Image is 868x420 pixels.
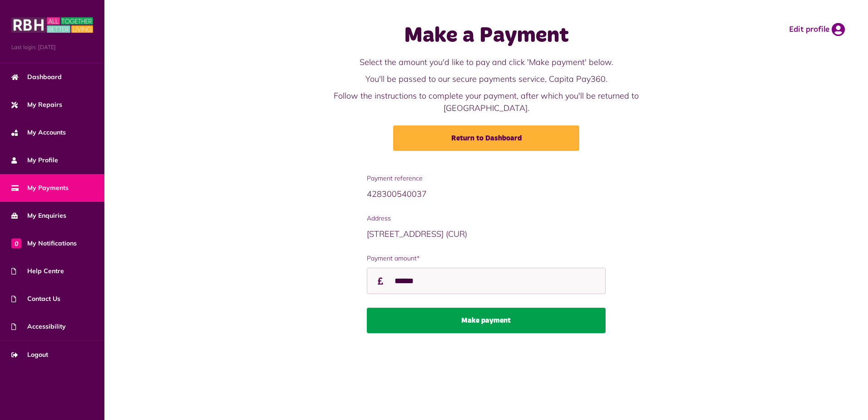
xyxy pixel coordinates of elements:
[367,308,606,333] button: Make payment
[11,128,66,137] span: My Accounts
[305,73,668,85] p: You'll be passed to our secure payments service, Capita Pay360.
[11,322,66,331] span: Accessibility
[11,266,64,276] span: Help Centre
[11,350,48,360] span: Logout
[11,72,62,82] span: Dashboard
[11,294,60,304] span: Contact Us
[11,211,66,220] span: My Enquiries
[11,238,21,248] span: 0
[305,23,668,49] h1: Make a Payment
[367,214,606,223] span: Address
[367,254,606,263] label: Payment amount*
[367,229,467,239] span: [STREET_ADDRESS] (CUR)
[393,125,579,151] a: Return to Dashboard
[11,16,93,34] img: MyRBH
[11,155,58,165] span: My Profile
[305,56,668,68] p: Select the amount you'd like to pay and click 'Make payment' below.
[367,174,606,183] span: Payment reference
[305,90,668,114] p: Follow the instructions to complete your payment, after which you'll be returned to [GEOGRAPHIC_D...
[789,23,845,36] a: Edit profile
[11,100,62,110] span: My Repairs
[367,189,427,199] span: 428300540037
[11,43,93,51] span: Last login: [DATE]
[11,183,69,193] span: My Payments
[11,239,77,248] span: My Notifications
